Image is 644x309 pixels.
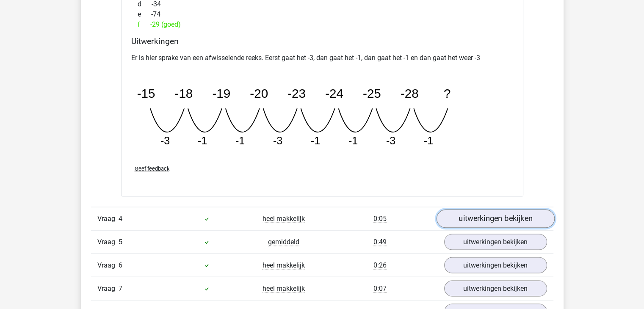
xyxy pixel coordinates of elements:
[119,215,122,223] span: 4
[362,86,381,100] tspan: -25
[386,135,395,146] tspan: -3
[131,19,513,30] div: -29 (goed)
[444,257,547,273] a: uitwerkingen bekijken
[263,215,305,223] span: heel makkelijk
[373,238,387,246] span: 0:49
[97,260,119,270] span: Vraag
[268,238,299,246] span: gemiddeld
[444,234,547,250] a: uitwerkingen bekijken
[138,19,150,30] span: f
[97,284,119,294] span: Vraag
[235,135,244,146] tspan: -1
[119,261,122,269] span: 6
[119,238,122,246] span: 5
[444,281,547,297] a: uitwerkingen bekijken
[348,135,357,146] tspan: -1
[273,135,282,146] tspan: -3
[119,284,122,292] span: 7
[263,284,305,293] span: heel makkelijk
[174,86,193,100] tspan: -18
[263,261,305,270] span: heel makkelijk
[325,86,343,100] tspan: -24
[373,284,387,293] span: 0:07
[212,86,230,100] tspan: -19
[373,215,387,223] span: 0:05
[135,166,169,172] span: Geef feedback
[131,9,513,19] div: -74
[400,86,418,100] tspan: -28
[443,86,450,100] tspan: ?
[197,135,207,146] tspan: -1
[373,261,387,270] span: 0:26
[97,237,119,247] span: Vraag
[97,214,119,224] span: Vraag
[423,135,433,146] tspan: -1
[138,9,151,19] span: e
[287,86,306,100] tspan: -23
[436,210,554,228] a: uitwerkingen bekijken
[310,135,320,146] tspan: -1
[131,36,513,46] h4: Uitwerkingen
[131,53,513,63] p: Er is hier sprake van een afwisselende reeks. Eerst gaat het -3, dan gaat het -1, dan gaat het -1...
[137,86,155,100] tspan: -15
[160,135,169,146] tspan: -3
[250,86,268,100] tspan: -20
